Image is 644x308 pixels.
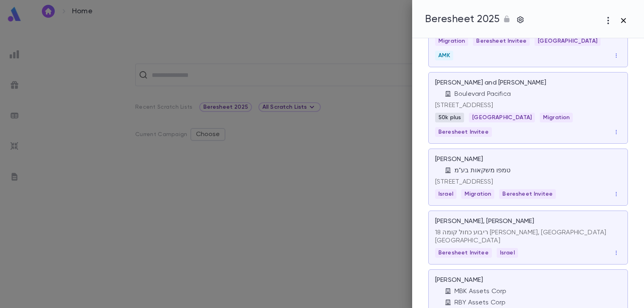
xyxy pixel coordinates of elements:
span: Migration [540,114,573,121]
span: Israel [435,191,456,197]
p: RBY Assets Corp [454,299,506,307]
p: MBK Assets Corp [454,287,506,296]
p: [PERSON_NAME], [PERSON_NAME] [435,217,534,225]
span: Beresheet Invitee [435,250,492,256]
span: AMK [435,52,453,59]
p: [STREET_ADDRESS] [435,101,621,110]
h5: Beresheet 2025 [425,14,500,26]
p: ריבוע כחול קומה 18 [PERSON_NAME], [GEOGRAPHIC_DATA] [GEOGRAPHIC_DATA] [435,229,621,245]
span: 50k plus [435,114,464,121]
span: Beresheet Invitee [435,129,492,135]
span: Migration [461,191,494,197]
p: טמפו משקאות בע"מ [454,167,511,175]
span: [GEOGRAPHIC_DATA] [469,114,535,121]
span: Beresheet Invitee [499,191,556,197]
p: [PERSON_NAME] [435,155,483,163]
p: Boulevard Pacifica [454,90,511,98]
span: Beresheet Invitee [473,38,530,44]
span: Migration [435,38,468,44]
p: [PERSON_NAME] and [PERSON_NAME] [435,79,546,87]
p: [PERSON_NAME] [435,276,483,284]
span: [GEOGRAPHIC_DATA] [535,38,601,44]
span: Israel [497,250,518,256]
p: [STREET_ADDRESS] [435,178,621,186]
